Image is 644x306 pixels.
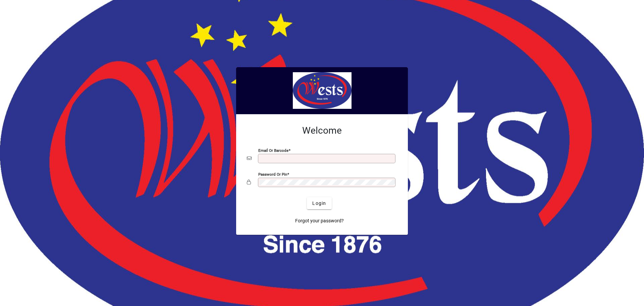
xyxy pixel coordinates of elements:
a: Forgot your password? [292,215,346,227]
h2: Welcome [247,125,397,136]
button: Login [307,197,331,209]
mat-label: Password or Pin [258,172,287,177]
mat-label: Email or Barcode [258,148,288,153]
span: Forgot your password? [295,217,344,224]
span: Login [312,200,326,207]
